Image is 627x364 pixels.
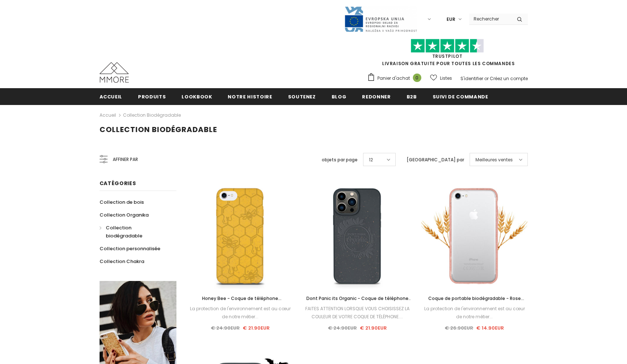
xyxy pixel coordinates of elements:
[362,88,391,105] a: Redonner
[475,156,513,164] span: Meilleures ventes
[100,93,123,100] span: Accueil
[428,295,524,309] span: Coque de portable biodégradable - Rose transparent
[377,75,410,82] span: Panier d'achat
[430,72,452,85] a: Listes
[332,88,347,105] a: Blog
[100,124,217,135] span: Collection biodégradable
[362,93,391,100] span: Redonner
[123,112,181,118] a: Collection biodégradable
[433,88,488,105] a: Suivi de commande
[138,88,166,105] a: Produits
[100,242,160,255] a: Collection personnalisée
[369,156,373,164] span: 12
[469,14,511,24] input: Search Site
[445,324,473,331] span: € 26.90EUR
[304,305,410,321] div: FAITES ATTENTION LORSQUE VOUS CHOISISSEZ LA COULEUR DE VOTRE COQUE DE TÉLÉPHONE....
[440,75,452,82] span: Listes
[322,156,358,164] label: objets par page
[211,324,240,331] span: € 24.90EUR
[100,180,136,187] span: Catégories
[138,93,166,100] span: Produits
[197,295,283,309] span: Honey Bee - Coque de téléphone biodégradable - Jaune, Orange et Noir
[476,324,504,331] span: € 14.90EUR
[328,324,357,331] span: € 24.90EUR
[182,93,212,100] span: Lookbook
[187,305,294,321] div: La protection de l'environnement est au cœur de notre métier...
[228,88,272,105] a: Notre histoire
[182,88,212,105] a: Lookbook
[367,73,425,84] a: Panier d'achat 0
[288,88,316,105] a: soutenez
[100,209,149,221] a: Collection Organika
[106,224,142,239] span: Collection biodégradable
[304,294,410,303] a: Dont Panic its Organic - Coque de téléphone biodégradable
[407,156,464,164] label: [GEOGRAPHIC_DATA] par
[421,294,527,303] a: Coque de portable biodégradable - Rose transparent
[413,74,421,82] span: 0
[243,324,270,331] span: € 21.90EUR
[228,93,272,100] span: Notre histoire
[433,93,488,100] span: Suivi de commande
[100,221,168,242] a: Collection biodégradable
[360,324,387,331] span: € 21.90EUR
[490,75,528,82] a: Créez un compte
[100,111,116,120] a: Accueil
[332,93,347,100] span: Blog
[484,75,489,82] span: or
[100,88,123,105] a: Accueil
[344,16,417,22] a: Javni Razpis
[100,62,129,83] img: Cas MMORE
[421,305,527,321] div: La protection de l'environnement est au cœur de notre métier...
[113,155,138,164] span: Affiner par
[407,88,417,105] a: B2B
[288,93,316,100] span: soutenez
[407,93,417,100] span: B2B
[100,199,144,206] span: Collection de bois
[367,42,528,67] span: LIVRAISON GRATUITE POUR TOUTES LES COMMANDES
[447,16,455,23] span: EUR
[460,75,483,82] a: S'identifier
[100,196,144,209] a: Collection de bois
[100,211,149,218] span: Collection Organika
[100,245,160,252] span: Collection personnalisée
[411,39,484,53] img: Faites confiance aux étoiles pilotes
[432,53,463,59] a: TrustPilot
[187,294,294,303] a: Honey Bee - Coque de téléphone biodégradable - Jaune, Orange et Noir
[100,258,144,265] span: Collection Chakra
[344,6,417,33] img: Javni Razpis
[100,255,144,268] a: Collection Chakra
[306,295,412,309] span: Dont Panic its Organic - Coque de téléphone biodégradable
